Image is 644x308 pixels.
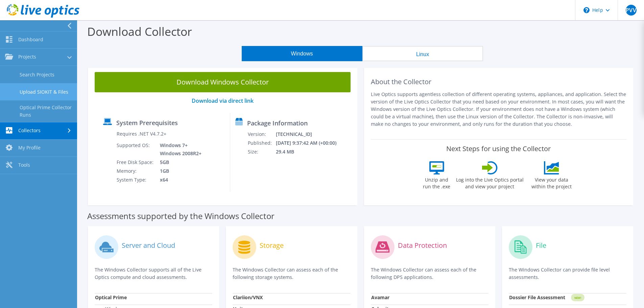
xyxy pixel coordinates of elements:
[446,145,551,153] label: Next Steps for using the Collector
[421,174,452,190] label: Unzip and run the .exe
[362,46,483,61] button: Linux
[260,242,284,249] label: Storage
[116,119,178,126] label: System Prerequisites
[242,46,362,61] button: Windows
[247,139,276,147] td: Published:
[95,72,351,92] a: Download Windows Collector
[371,266,488,281] p: The Windows Collector can assess each of the following DPS applications.
[87,213,275,219] label: Assessments supported by the Windows Collector
[233,294,263,301] strong: Clariion/VNX
[95,266,212,281] p: The Windows Collector supports all of the Live Optics compute and cloud assessments.
[583,7,590,13] svg: \n
[155,141,203,158] td: Windows 7+ Windows 2008R2+
[276,130,345,139] td: [TECHNICAL_ID]
[371,91,627,128] p: Live Optics supports agentless collection of different operating systems, appliances, and applica...
[276,147,345,156] td: 29.4 MB
[247,147,276,156] td: Size:
[233,266,350,281] p: The Windows Collector can assess each of the following storage systems.
[509,266,626,281] p: The Windows Collector can provide file level assessments.
[192,97,254,104] a: Download via direct link
[116,175,155,184] td: System Type:
[509,294,565,301] strong: Dossier File Assessment
[456,174,524,190] label: Log into the Live Optics portal and view your project
[398,242,447,249] label: Data Protection
[116,158,155,167] td: Free Disk Space:
[87,24,192,39] label: Download Collector
[117,131,166,137] label: Requires .NET V4.7.2+
[95,294,127,301] strong: Optical Prime
[536,242,546,249] label: File
[155,175,203,184] td: x64
[116,141,155,158] td: Supported OS:
[527,174,576,190] label: View your data within the project
[371,294,389,301] strong: Avamar
[247,130,276,139] td: Version:
[574,296,581,300] tspan: NEW!
[116,167,155,175] td: Memory:
[122,242,175,249] label: Server and Cloud
[371,78,627,86] h2: About the Collector
[247,120,308,126] label: Package Information
[626,5,637,16] span: PVV
[276,139,345,147] td: [DATE] 9:37:42 AM (+00:00)
[155,158,203,167] td: 5GB
[155,167,203,175] td: 1GB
